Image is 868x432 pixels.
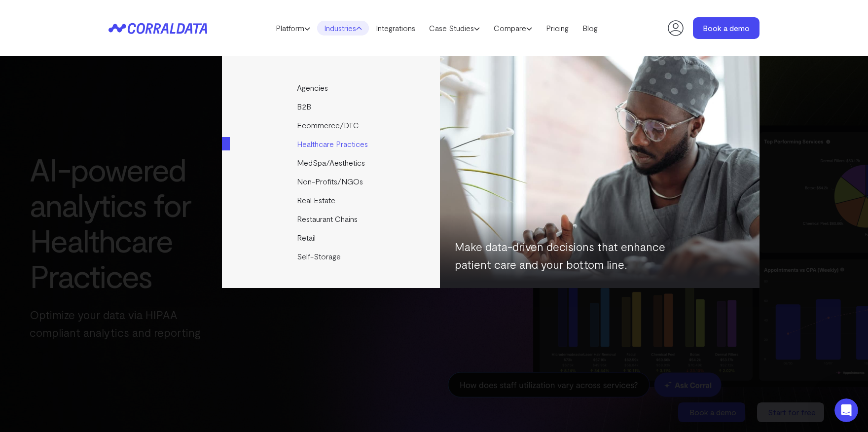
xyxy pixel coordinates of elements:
a: Industries [317,21,369,36]
a: Compare [487,21,539,36]
a: Ecommerce/DTC [222,116,441,135]
a: B2B [222,97,441,116]
iframe: Intercom live chat [834,398,858,422]
a: Healthcare Practices [222,135,441,153]
a: Agencies [222,78,441,97]
a: Retail [222,228,441,247]
a: Non-Profits/NGOs [222,172,441,191]
a: Case Studies [422,21,487,36]
a: Real Estate [222,191,441,210]
a: MedSpa/Aesthetics [222,153,441,172]
a: Book a demo [693,17,759,39]
a: Pricing [539,21,576,36]
a: Integrations [369,21,422,36]
a: Self-Storage [222,247,441,266]
a: Blog [576,21,605,36]
p: Make data-driven decisions that enhance patient care and your bottom line. [455,238,677,273]
a: Platform [269,21,317,36]
a: Restaurant Chains [222,210,441,228]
